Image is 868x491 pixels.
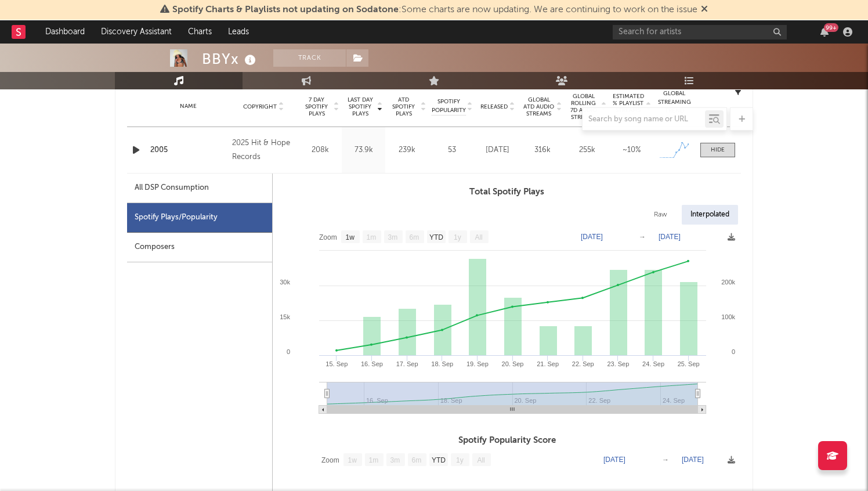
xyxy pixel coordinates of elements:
text: [DATE] [603,456,625,464]
div: Interpolated [682,205,738,225]
div: BBYx [202,49,259,68]
text: 22. Sep [572,360,594,367]
div: 99 + [824,23,838,32]
text: 1w [346,233,355,241]
span: Spotify Charts & Playlists not updating on Sodatone [172,5,399,15]
text: 16. Sep [361,360,383,367]
text: 6m [410,233,419,241]
text: 1m [367,233,377,241]
text: 3m [390,456,400,464]
span: : Some charts are now updating. We are continuing to work on the issue [172,5,697,15]
a: Charts [180,20,220,44]
text: YTD [432,456,446,464]
text: 24. Sep [642,360,664,367]
text: 21. Sep [537,360,559,367]
button: 99+ [820,27,829,37]
text: 1y [454,233,461,241]
div: Name [150,102,226,111]
div: Raw [645,205,676,225]
div: [DATE] [478,145,517,156]
text: Zoom [321,456,339,464]
div: 53 [432,145,472,156]
h3: Total Spotify Plays [273,185,741,199]
text: 200k [721,279,735,286]
button: Track [273,49,346,67]
a: Discovery Assistant [93,20,180,44]
text: 1m [369,456,379,464]
span: Dismiss [701,5,708,15]
text: YTD [429,233,443,241]
span: Global ATD Audio Streams [523,96,555,117]
a: 2005 [150,145,226,156]
span: ATD Spotify Plays [388,96,419,117]
span: 7 Day Spotify Plays [301,96,332,117]
h3: Spotify Popularity Score [273,434,741,447]
text: [DATE] [682,456,704,464]
text: 19. Sep [466,360,489,367]
div: All DSP Consumption [135,181,209,195]
input: Search by song name or URL [583,115,705,124]
text: Zoom [319,233,337,241]
div: Global Streaming Trend (Last 60D) [657,89,692,124]
text: 100k [721,313,735,320]
text: [DATE] [659,233,681,241]
text: 25. Sep [678,360,700,367]
div: Composers [127,233,272,262]
text: 3m [388,233,398,241]
text: 15. Sep [325,360,348,367]
text: 18. Sep [431,360,453,367]
div: 208k [301,145,339,156]
text: 1w [348,456,357,464]
span: Estimated % Playlist Streams Last Day [612,93,644,121]
div: 255k [567,145,606,156]
div: 239k [388,145,426,156]
text: 0 [732,348,735,355]
a: Leads [220,20,257,44]
span: Copyright [243,103,277,110]
div: ~ 10 % [612,145,651,156]
text: 17. Sep [396,360,418,367]
text: All [475,233,482,241]
div: Spotify Plays/Popularity [127,203,272,233]
a: Dashboard [37,20,93,44]
input: Search for artists [613,25,787,39]
span: Last Day Spotify Plays [345,96,375,117]
text: → [639,233,646,241]
div: 316k [523,145,562,156]
text: [DATE] [581,233,603,241]
div: All DSP Consumption [127,174,272,203]
span: Spotify Popularity [432,98,466,115]
text: 30k [280,279,290,286]
span: Released [480,103,508,110]
text: → [662,456,669,464]
text: 6m [412,456,422,464]
text: 0 [287,348,290,355]
text: All [477,456,484,464]
text: 1y [456,456,464,464]
span: Global Rolling 7D Audio Streams [567,93,599,121]
div: 2025 Hit & Hope Records [232,136,295,164]
text: 20. Sep [502,360,524,367]
div: 73.9k [345,145,382,156]
text: 23. Sep [607,360,629,367]
text: 15k [280,313,290,320]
